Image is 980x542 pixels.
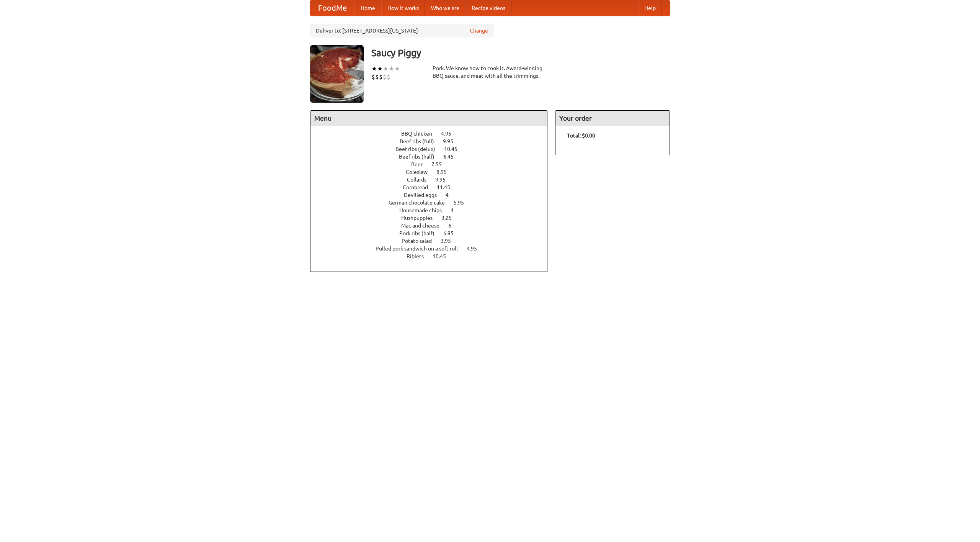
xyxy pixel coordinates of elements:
a: How it works [381,0,425,16]
li: $ [383,73,387,81]
a: Pulled pork sandwich on a soft roll 4.95 [376,246,491,252]
a: Devilled eggs 4 [404,192,463,198]
span: German chocolate cake [389,200,452,206]
span: 7.55 [431,161,449,167]
span: Beer [411,161,430,167]
span: Beef ribs (full) [400,138,442,144]
span: 8.95 [436,169,454,175]
span: Beef ribs (half) [399,154,442,160]
span: Riblets [407,253,431,259]
a: Pork ribs (half) 6.95 [399,230,468,236]
a: Mac and cheese 6 [401,223,465,229]
h4: Your order [555,111,670,126]
span: 9.95 [443,138,461,144]
a: Help [638,0,662,16]
span: 10.45 [433,253,454,259]
li: ★ [394,64,400,73]
span: BBQ chicken [401,131,440,137]
span: 11.45 [437,184,458,190]
a: FoodMe [310,0,354,16]
h4: Menu [310,111,547,126]
span: Mac and cheese [401,223,447,229]
span: 6.95 [443,230,461,236]
span: Beef ribs (delux) [395,146,443,152]
span: 4 [451,207,461,213]
img: angular.jpg [310,45,364,103]
span: Cornbread [403,184,436,190]
span: 6.45 [443,154,461,160]
b: Total: $0.00 [567,133,595,139]
span: 5.95 [454,200,472,206]
div: Pork. We know how to cook it. Award-winning BBQ sauce, and meat with all the trimmings. [433,64,547,80]
span: 6 [448,223,459,229]
li: $ [371,73,375,81]
a: Beef ribs (half) 6.45 [399,154,468,160]
a: Who we are [425,0,465,16]
span: 3.25 [441,215,459,221]
span: Hushpuppies [401,215,440,221]
li: $ [379,73,383,81]
a: Coleslaw 8.95 [406,169,461,175]
a: BBQ chicken 4.95 [401,131,465,137]
a: Beef ribs (delux) 10.45 [395,146,472,152]
span: 4.95 [467,246,485,252]
span: Collards [407,177,434,183]
span: Potato salad [402,238,439,244]
a: Potato salad 3.95 [402,238,465,244]
a: Housemade chips 4 [399,207,468,213]
div: Deliver to: [STREET_ADDRESS][US_STATE] [310,24,494,38]
li: $ [387,73,390,81]
span: Pork ribs (half) [399,230,442,236]
li: ★ [377,64,383,73]
a: Beer 7.55 [411,161,456,167]
span: 3.95 [441,238,459,244]
span: 4.95 [441,131,459,137]
li: ★ [383,64,389,73]
li: ★ [371,64,377,73]
span: Coleslaw [406,169,435,175]
a: Recipe videos [465,0,511,16]
a: German chocolate cake 5.95 [389,200,478,206]
span: 10.45 [444,146,465,152]
span: Housemade chips [399,207,449,213]
li: ★ [389,64,394,73]
span: Pulled pork sandwich on a soft roll [376,246,465,252]
a: Collards 9.95 [407,177,460,183]
span: Devilled eggs [404,192,444,198]
li: $ [375,73,379,81]
h3: Saucy Piggy [371,45,670,61]
a: Home [354,0,381,16]
span: 9.95 [435,177,453,183]
a: Change [470,27,488,34]
a: Hushpuppies 3.25 [401,215,466,221]
a: Cornbread 11.45 [403,184,464,190]
a: Riblets 10.45 [407,253,460,259]
a: Beef ribs (full) 9.95 [400,138,467,144]
span: 4 [446,192,456,198]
